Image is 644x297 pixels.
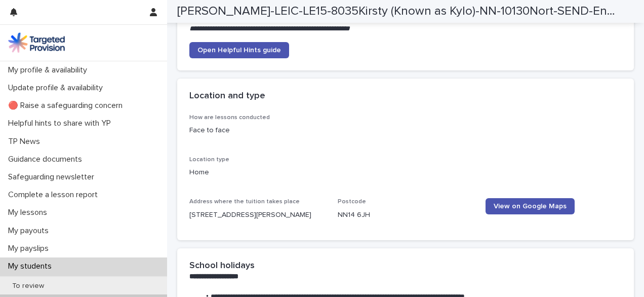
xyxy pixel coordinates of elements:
img: M5nRWzHhSzIhMunXDL62 [8,32,65,53]
p: TP News [4,137,48,146]
span: Location type [189,157,229,163]
span: Postcode [338,199,366,205]
h2: School holidays [189,261,255,272]
h2: BeatrizS-LEIC-LE15-8035Kirsty (Known as Kylo)-NN-10130Nort-SEND-English KS4 Maths KS4 English Fun... [177,4,622,19]
span: View on Google Maps [494,203,567,210]
p: 🔴 Raise a safeguarding concern [4,101,131,110]
a: View on Google Maps [486,198,575,214]
p: My lessons [4,208,55,217]
p: Guidance documents [4,155,90,164]
p: [STREET_ADDRESS][PERSON_NAME] [189,210,326,220]
p: My students [4,262,60,271]
span: Open Helpful Hints guide [197,47,281,54]
span: Address where the tuition takes place [189,199,300,205]
p: To review [4,282,52,290]
p: Home [189,167,622,178]
p: Complete a lesson report [4,190,106,200]
p: My profile & availability [4,65,95,75]
p: NN14 6JH [338,210,474,220]
p: My payouts [4,226,57,236]
p: My payslips [4,244,57,253]
h2: Location and type [189,91,265,102]
p: Safeguarding newsletter [4,172,102,182]
p: Helpful hints to share with YP [4,119,119,128]
a: Open Helpful Hints guide [189,42,289,58]
p: Update profile & availability [4,83,111,93]
p: Face to face [189,125,326,136]
span: How are lessons conducted [189,115,270,121]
